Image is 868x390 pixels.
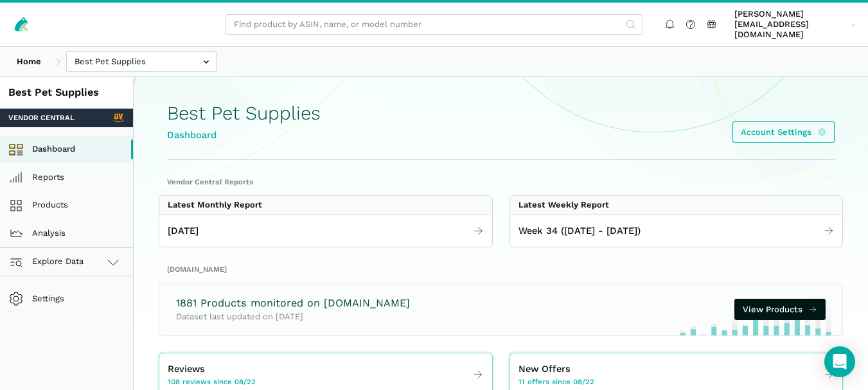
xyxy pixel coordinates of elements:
span: 11 offers since 08/22 [518,377,594,387]
p: Dataset last updated on [DATE] [176,310,410,323]
span: Reviews [168,362,205,377]
span: Vendor Central [8,112,75,123]
h2: Vendor Central Reports [167,177,835,187]
div: Dashboard [167,128,321,143]
div: Latest Weekly Report [518,200,609,210]
a: Account Settings [732,121,835,143]
span: [PERSON_NAME][EMAIL_ADDRESS][DOMAIN_NAME] [734,9,847,40]
input: Find product by ASIN, name, or model number [226,14,642,35]
span: 108 reviews since 08/22 [168,377,256,387]
a: View Products [734,299,826,320]
a: [PERSON_NAME][EMAIL_ADDRESS][DOMAIN_NAME] [731,7,860,42]
span: Week 34 ([DATE] - [DATE]) [518,224,641,238]
div: Best Pet Supplies [8,85,125,100]
span: Explore Data [13,254,84,270]
input: Best Pet Supplies [66,51,217,73]
div: Latest Monthly Report [168,200,262,210]
a: Home [8,51,49,73]
span: View Products [743,303,802,316]
div: Open Intercom Messenger [824,346,855,377]
span: New Offers [518,362,571,377]
a: [DATE] [159,220,492,243]
h1: Best Pet Supplies [167,103,321,124]
a: Week 34 ([DATE] - [DATE]) [510,220,843,243]
span: [DATE] [168,224,199,238]
h3: 1881 Products monitored on [DOMAIN_NAME] [176,296,410,311]
h2: [DOMAIN_NAME] [167,264,835,274]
